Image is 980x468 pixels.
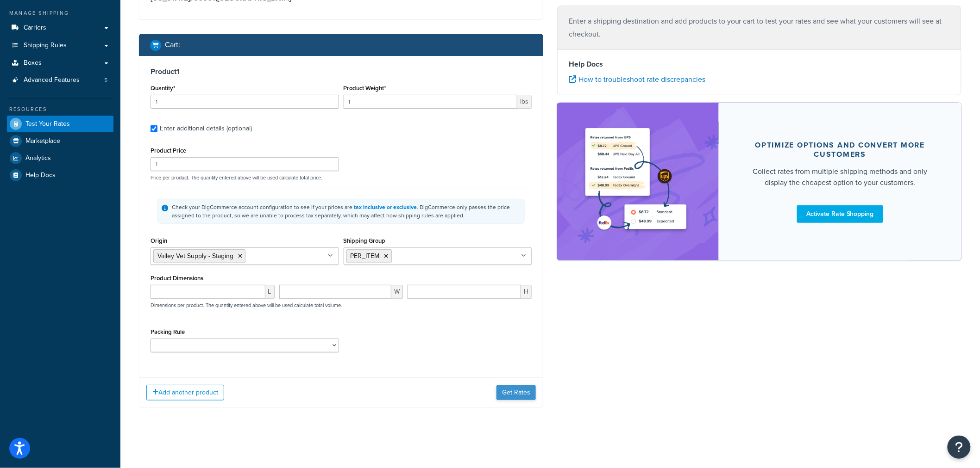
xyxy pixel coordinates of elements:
[151,275,203,282] label: Product Dimensions
[580,117,696,246] img: feature-image-rateshop-7084cbbcb2e67ef1d54c2e976f0e592697130d5817b016cf7cc7e13314366067.png
[521,285,532,299] span: H
[344,95,518,109] input: 0.00
[148,302,342,308] p: Dimensions per product. The quantity entered above will be used calculate total volume.
[569,74,705,85] a: How to troubleshoot rate discrepancies
[157,251,233,261] span: Valley Vet Supply - Staging
[172,203,521,220] div: Check your BigCommerce account configuration to see if your prices are . BigCommerce only passes ...
[351,251,380,261] span: PER_ITEM
[24,76,80,84] span: Advanced Features
[741,141,939,159] div: Optimize options and convert more customers
[151,328,185,335] label: Packing Rule
[265,285,275,299] span: L
[146,385,224,400] button: Add another product
[797,205,883,223] a: Activate Rate Shopping
[344,237,386,244] label: Shipping Group
[569,15,950,41] p: Enter a shipping destination and add products to your cart to test your rates and see what your c...
[7,105,113,113] div: Resources
[7,116,113,132] a: Test Your Rates
[25,137,60,145] span: Marketplace
[741,166,939,188] div: Collect rates from multiple shipping methods and only display the cheapest option to your customers.
[24,24,46,32] span: Carriers
[24,59,42,67] span: Boxes
[24,42,67,49] span: Shipping Rules
[151,147,186,154] label: Product Price
[25,172,56,179] span: Help Docs
[165,41,180,49] h2: Cart :
[7,167,113,184] a: Help Docs
[569,59,950,70] h4: Help Docs
[25,120,70,128] span: Test Your Rates
[151,67,532,76] h3: Product 1
[496,385,536,400] button: Get Rates
[7,19,113,37] a: Carriers
[344,85,386,92] label: Product Weight*
[391,285,403,299] span: W
[151,95,339,109] input: 0.0
[7,133,113,149] a: Marketplace
[7,9,113,17] div: Manage Shipping
[160,122,252,135] div: Enter additional details (optional)
[7,55,113,72] a: Boxes
[25,154,51,162] span: Analytics
[151,237,167,244] label: Origin
[151,125,157,132] input: Enter additional details (optional)
[7,37,113,54] a: Shipping Rules
[104,76,107,84] span: 5
[517,95,532,109] span: lbs
[7,150,113,166] a: Analytics
[151,85,175,92] label: Quantity*
[7,72,113,89] a: Advanced Features5
[354,203,417,211] a: tax inclusive or exclusive
[7,72,113,89] li: Advanced Features
[948,436,971,459] button: Open Resource Center
[148,174,534,181] p: Price per product. The quantity entered above will be used calculate total price.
